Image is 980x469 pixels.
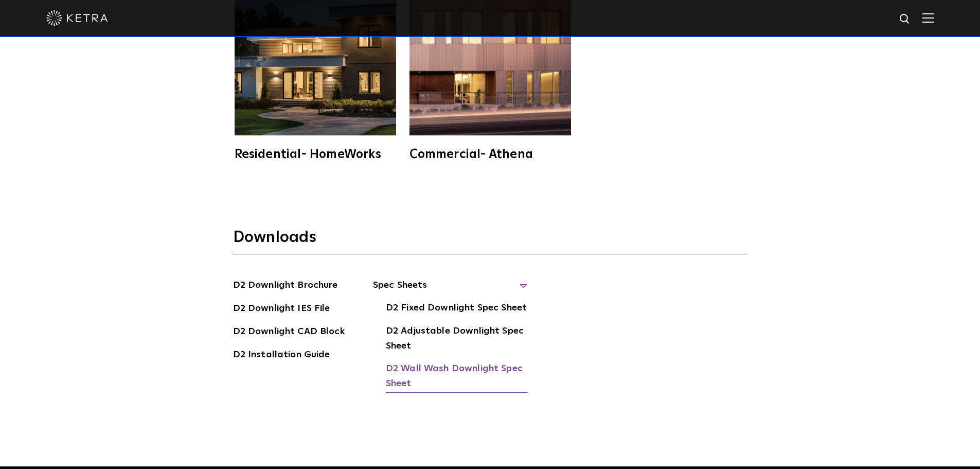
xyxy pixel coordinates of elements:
[386,301,527,317] a: D2 Fixed Downlight Spec Sheet
[233,324,345,341] a: D2 Downlight CAD Block
[46,10,108,26] img: ketra-logo-2019-white
[233,278,338,294] a: D2 Downlight Brochure
[233,301,330,318] a: D2 Downlight IES File
[233,348,330,364] a: D2 Installation Guide
[373,278,527,301] span: Spec Sheets
[386,324,527,355] a: D2 Adjustable Downlight Spec Sheet
[386,361,527,393] a: D2 Wall Wash Downlight Spec Sheet
[922,13,934,23] img: Hamburger%20Nav.svg
[899,13,912,26] img: search icon
[235,148,396,161] div: Residential- HomeWorks
[233,228,747,254] h3: Downloads
[409,148,571,161] div: Commercial- Athena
